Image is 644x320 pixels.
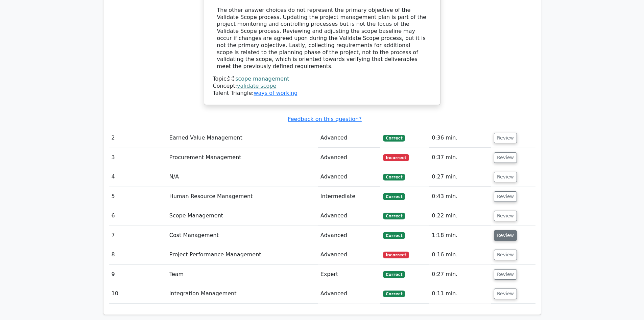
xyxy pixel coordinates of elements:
[213,76,431,97] div: Talent Triangle:
[429,206,491,226] td: 0:22 min.
[494,289,517,299] button: Review
[109,167,167,187] td: 4
[167,148,318,167] td: Procurement Management
[254,90,297,96] a: ways of working
[318,148,380,167] td: Advanced
[318,206,380,226] td: Advanced
[429,265,491,284] td: 0:27 min.
[213,83,431,90] div: Concept:
[494,230,517,241] button: Review
[109,128,167,148] td: 2
[109,148,167,167] td: 3
[167,206,318,226] td: Scope Management
[383,271,405,278] span: Correct
[318,128,380,148] td: Advanced
[109,265,167,284] td: 9
[167,187,318,206] td: Human Resource Management
[383,193,405,200] span: Correct
[494,152,517,163] button: Review
[109,206,167,226] td: 6
[494,211,517,221] button: Review
[167,226,318,245] td: Cost Management
[167,128,318,148] td: Earned Value Management
[429,148,491,167] td: 0:37 min.
[494,191,517,202] button: Review
[383,154,409,161] span: Incorrect
[318,167,380,187] td: Advanced
[429,187,491,206] td: 0:43 min.
[109,187,167,206] td: 5
[167,245,318,264] td: Project Performance Management
[167,284,318,303] td: Integration Management
[213,76,431,83] div: Topic:
[429,128,491,148] td: 0:36 min.
[318,265,380,284] td: Expert
[318,187,380,206] td: Intermediate
[167,265,318,284] td: Team
[429,245,491,264] td: 0:16 min.
[494,269,517,280] button: Review
[429,284,491,303] td: 0:11 min.
[109,284,167,303] td: 10
[383,135,405,142] span: Correct
[288,116,361,122] a: Feedback on this question?
[318,284,380,303] td: Advanced
[383,213,405,219] span: Correct
[383,232,405,239] span: Correct
[494,250,517,260] button: Review
[383,252,409,258] span: Incorrect
[429,226,491,245] td: 1:18 min.
[318,245,380,264] td: Advanced
[109,245,167,264] td: 8
[235,76,289,82] a: scope management
[167,167,318,187] td: N/A
[109,226,167,245] td: 7
[494,172,517,182] button: Review
[237,83,276,89] a: validate scope
[429,167,491,187] td: 0:27 min.
[494,133,517,143] button: Review
[318,226,380,245] td: Advanced
[383,291,405,297] span: Correct
[383,174,405,180] span: Correct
